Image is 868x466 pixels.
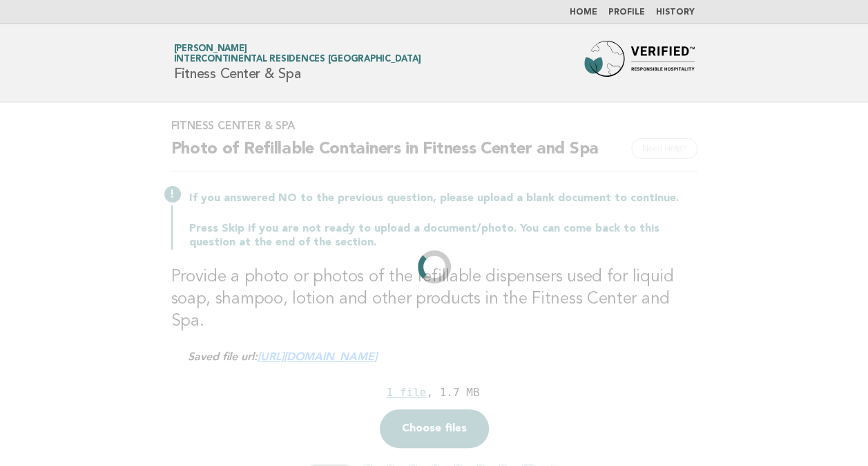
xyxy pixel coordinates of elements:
[656,8,695,17] a: History
[570,8,597,17] a: Home
[386,386,426,399] div: 1 file
[189,192,697,205] p: If you answered NO to the previous question, please upload a blank document to continue.
[174,44,421,64] a: [PERSON_NAME]InterContinental Residences [GEOGRAPHIC_DATA]
[174,45,421,81] h1: Fitness Center & Spa
[426,386,479,399] div: , 1.7 MB
[584,41,695,85] img: Forbes Travel Guide
[188,349,697,364] div: Saved file url:
[174,55,421,64] span: InterContinental Residences [GEOGRAPHIC_DATA]
[608,8,645,17] a: Profile
[171,138,697,172] h2: Photo of Refillable Containers in Fitness Center and Spa
[171,266,697,333] h3: Provide a photo or photos of the refillable dispensers used for liquid soap, shampoo, lotion and ...
[189,222,697,250] p: Press Skip if you are not ready to upload a document/photo. You can come back to this question at...
[171,119,697,133] h3: Fitness Center & Spa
